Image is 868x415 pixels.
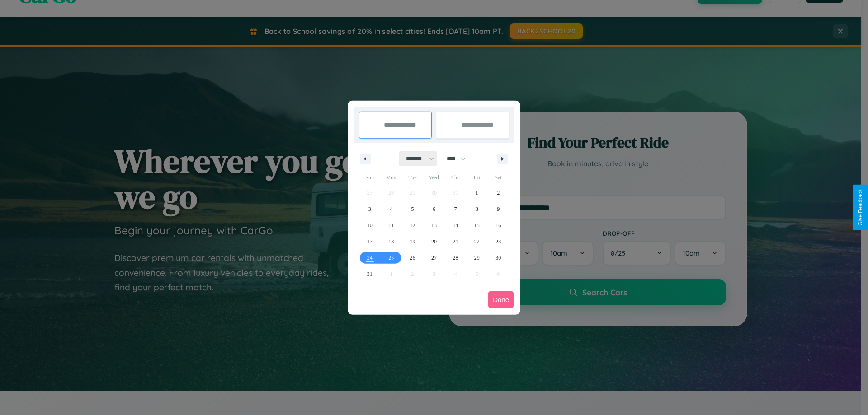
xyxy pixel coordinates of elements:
button: 21 [445,233,466,250]
span: 8 [476,201,478,217]
span: 12 [410,217,415,233]
button: 12 [402,217,423,233]
button: 2 [488,185,509,201]
span: 26 [410,250,415,266]
span: 28 [453,250,458,266]
button: 17 [359,233,380,250]
span: 29 [474,250,480,266]
button: 27 [423,250,444,266]
button: 5 [402,201,423,217]
span: 24 [367,250,373,266]
button: 31 [359,266,380,282]
span: 25 [388,250,394,266]
div: Give Feedback [857,189,863,226]
button: 23 [488,233,509,250]
button: 28 [445,250,466,266]
button: 3 [359,201,380,217]
button: 13 [423,217,444,233]
button: 7 [445,201,466,217]
span: 2 [497,185,500,201]
span: 19 [410,233,415,250]
button: 9 [488,201,509,217]
button: 18 [380,233,401,250]
button: 30 [488,250,509,266]
button: 16 [488,217,509,233]
button: 15 [466,217,487,233]
span: 22 [474,233,480,250]
span: 16 [495,217,501,233]
button: 26 [402,250,423,266]
span: 5 [411,201,414,217]
button: Done [488,291,514,308]
span: 3 [368,201,371,217]
button: 20 [423,233,444,250]
button: 11 [380,217,401,233]
span: Mon [380,170,401,185]
span: 6 [433,201,435,217]
button: 24 [359,250,380,266]
span: 21 [453,233,458,250]
button: 1 [466,185,487,201]
span: 30 [495,250,501,266]
button: 8 [466,201,487,217]
span: Sun [359,170,380,185]
span: Wed [423,170,444,185]
span: 23 [495,233,501,250]
span: 7 [454,201,457,217]
button: 19 [402,233,423,250]
button: 29 [466,250,487,266]
span: Tue [402,170,423,185]
span: 1 [476,185,478,201]
span: 17 [367,233,373,250]
button: 25 [380,250,401,266]
span: 20 [431,233,437,250]
span: 9 [497,201,500,217]
button: 22 [466,233,487,250]
span: Thu [445,170,466,185]
span: 11 [388,217,394,233]
span: Sat [488,170,509,185]
span: 15 [474,217,480,233]
span: 14 [453,217,458,233]
button: 14 [445,217,466,233]
span: Fri [466,170,487,185]
button: 4 [380,201,401,217]
span: 10 [367,217,373,233]
span: 18 [388,233,394,250]
button: 10 [359,217,380,233]
span: 13 [431,217,437,233]
span: 31 [367,266,373,282]
span: 4 [390,201,392,217]
button: 6 [423,201,444,217]
span: 27 [431,250,437,266]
